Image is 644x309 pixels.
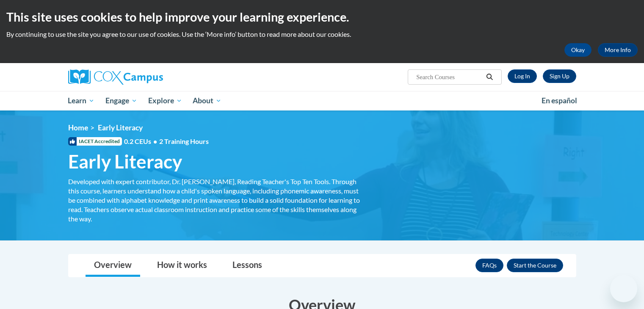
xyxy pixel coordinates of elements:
[542,96,577,105] span: En español
[153,137,157,145] span: •
[598,43,638,57] a: More Info
[86,254,140,277] a: Overview
[68,69,163,85] img: Cox Campus
[543,69,576,83] a: Register
[124,137,209,146] span: 0.2 CEUs
[68,123,88,132] a: Home
[564,43,591,57] button: Okay
[187,91,227,110] a: About
[148,96,182,106] span: Explore
[98,123,143,132] span: Early Literacy
[224,254,271,277] a: Lessons
[507,259,563,272] button: Enroll
[159,137,209,145] span: 2 Training Hours
[536,92,583,110] a: En español
[100,91,143,110] a: Engage
[475,259,503,272] a: FAQs
[68,177,360,223] div: Developed with expert contributor, Dr. [PERSON_NAME], Reading Teacher's Top Ten Tools. Through th...
[143,91,188,110] a: Explore
[149,254,216,277] a: How it works
[415,72,483,82] input: Search Courses
[483,72,496,82] button: Search
[68,96,94,106] span: Learn
[55,91,589,110] div: Main menu
[68,137,122,146] span: IACET Accredited
[63,91,100,110] a: Learn
[610,275,637,302] iframe: Button to launch messaging window
[6,30,638,39] p: By continuing to use the site you agree to our use of cookies. Use the ‘More info’ button to read...
[68,69,229,85] a: Cox Campus
[68,150,182,173] span: Early Literacy
[6,8,638,25] h2: This site uses cookies to help improve your learning experience.
[193,96,221,106] span: About
[105,96,137,106] span: Engage
[508,69,537,83] a: Log In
